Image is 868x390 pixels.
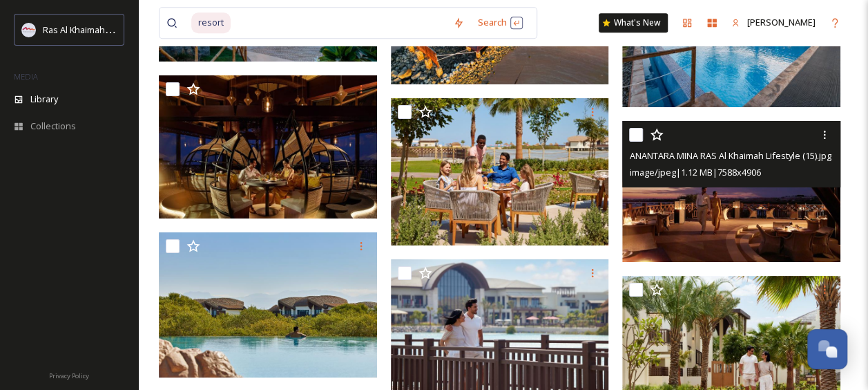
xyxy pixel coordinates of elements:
span: Library [30,93,58,106]
span: image/jpeg | 1.12 MB | 7588 x 4906 [629,166,760,178]
img: ANANTARA MINA RAS Al Khaimah Lifestyle (6).jpg [391,98,609,245]
img: ANANTARA MINA RAS Al Khaimah Lifestyle (14).jpg [159,75,377,219]
a: Privacy Policy [49,366,89,383]
img: ANANTARA MINA RAS Al Khaimah Lifestyle (15).jpg [622,121,840,262]
span: Collections [30,120,76,133]
span: [PERSON_NAME] [747,16,816,28]
span: ANANTARA MINA RAS Al Khaimah Lifestyle (15).jpg [629,149,831,162]
img: ANANTARA MINA RAS Al Khaimah Lifestyle (3).jpg [159,232,377,378]
span: Ras Al Khaimah Tourism Development Authority [43,23,238,36]
img: Logo_RAKTDA_RGB-01.png [22,23,36,37]
div: Search [471,9,530,36]
a: What's New [599,13,668,32]
span: MEDIA [14,71,38,82]
span: Privacy Policy [49,371,89,380]
button: Open Chat [807,329,847,369]
a: [PERSON_NAME] [724,9,822,36]
span: resort [191,12,231,32]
